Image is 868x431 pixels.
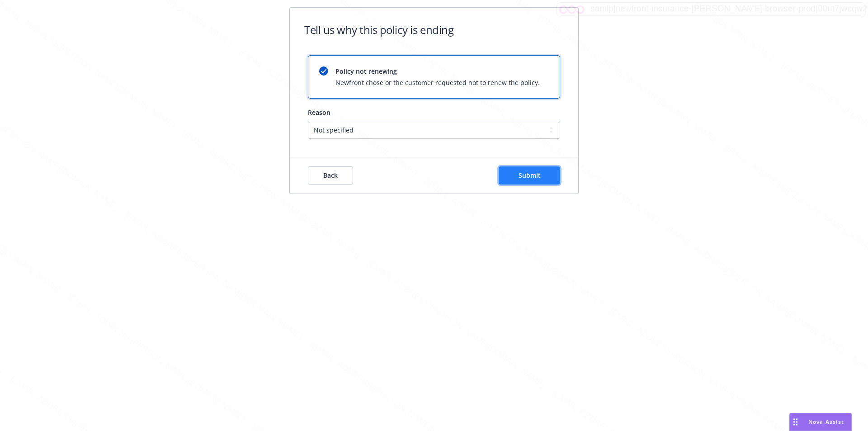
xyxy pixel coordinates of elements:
button: Back [308,166,353,185]
span: Back [323,171,338,180]
span: Reason [308,108,330,117]
button: Nova Assist [789,413,852,431]
span: Submit [519,171,541,180]
h1: Tell us why this policy is ending [304,22,453,37]
span: Nova Assist [808,418,844,426]
div: Drag to move [790,413,801,431]
span: Newfront chose or the customer requested not to renew the policy. [335,78,540,87]
button: Submit [499,166,560,185]
span: Policy not renewing [335,66,540,76]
